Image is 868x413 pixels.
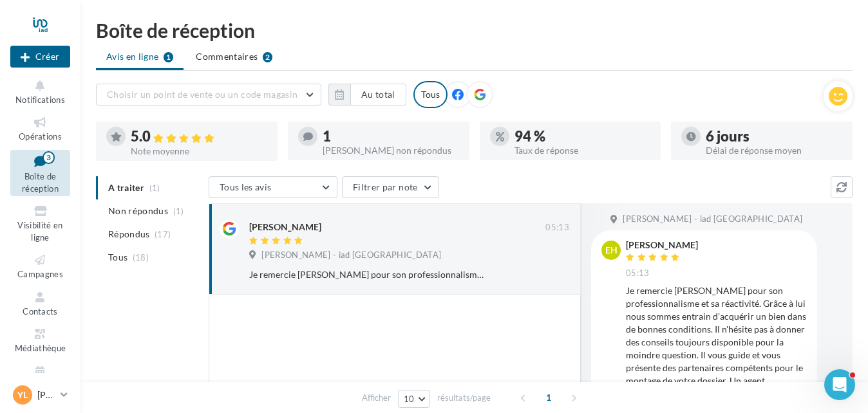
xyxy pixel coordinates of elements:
a: Calendrier [10,362,70,393]
div: [PERSON_NAME] non répondus [323,146,459,155]
span: 10 [404,394,415,404]
span: (1) [173,206,184,216]
div: Tous [413,81,448,108]
div: 2 [263,52,272,62]
a: YL [PERSON_NAME] [10,383,70,407]
div: Note moyenne [131,147,267,156]
span: 05:13 [545,222,569,234]
span: résultats/page [437,392,491,404]
span: Contacts [23,306,58,317]
button: Tous les avis [209,176,337,198]
button: Au total [350,84,406,106]
span: (18) [133,252,149,262]
div: Boîte de réception [96,21,853,40]
div: 3 [42,151,55,164]
div: [PERSON_NAME] [249,221,321,234]
button: Choisir un point de vente ou un code magasin [96,84,321,106]
a: Campagnes [10,250,70,282]
div: [PERSON_NAME] [626,241,698,250]
span: Visibilité en ligne [17,220,62,243]
span: Tous les avis [220,181,272,192]
span: Boîte de réception [22,171,59,194]
a: Boîte de réception3 [10,150,70,197]
iframe: Intercom live chat [824,369,855,400]
button: Créer [10,46,70,68]
span: 05:13 [626,268,650,279]
div: 1 [323,129,459,143]
div: Taux de réponse [514,146,651,155]
span: EH [605,244,618,257]
span: Commentaires [196,50,258,63]
button: Au total [328,84,406,106]
span: YL [17,389,28,401]
span: (17) [155,229,171,239]
div: Nouvelle campagne [10,46,70,68]
span: Campagnes [17,269,63,279]
a: Contacts [10,288,70,319]
div: 94 % [514,129,651,143]
span: 1 [538,387,559,408]
p: [PERSON_NAME] [37,389,55,401]
button: Notifications [10,76,70,107]
span: Afficher [362,392,391,404]
span: Opérations [19,131,62,142]
a: Médiathèque [10,324,70,356]
span: Notifications [15,95,65,105]
div: 6 jours [706,129,842,143]
span: Choisir un point de vente ou un code magasin [107,89,297,100]
span: [PERSON_NAME] - iad [GEOGRAPHIC_DATA] [623,214,802,225]
span: Médiathèque [15,343,66,353]
a: Visibilité en ligne [10,201,70,245]
a: Opérations [10,113,70,144]
div: 5.0 [131,129,267,144]
button: 10 [398,390,431,408]
button: Filtrer par note [342,176,439,198]
span: [PERSON_NAME] - iad [GEOGRAPHIC_DATA] [261,250,441,261]
span: Tous [108,251,127,264]
div: Je remercie [PERSON_NAME] pour son professionnalisme et sa réactivité. Grâce à lui nous sommes en... [249,268,486,281]
div: Délai de réponse moyen [706,146,842,155]
span: Répondus [108,228,150,241]
span: Non répondus [108,205,168,217]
